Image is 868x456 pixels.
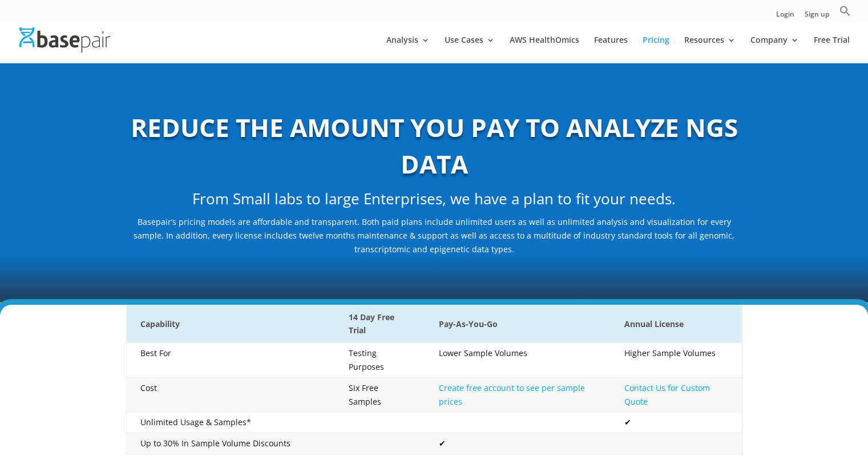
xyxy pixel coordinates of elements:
a: Search Icon Link [839,5,851,23]
td: Higher Sample Volumes [611,343,742,378]
a: Use Cases [445,36,495,63]
th: 14 Day Free Trial [335,305,425,343]
a: Features [594,36,628,63]
td: Six Free Samples [335,377,425,412]
a: Login [776,11,794,23]
a: Analysis [386,36,430,63]
td: Testing Purposes [335,343,425,378]
td: Unlimited Usage & Samples* [126,412,335,433]
td: ✔ [425,433,611,454]
a: Contact Us for Custom Quote [624,382,710,407]
a: Create free account to see per sample prices [439,382,585,407]
a: AWS HealthOmics [510,36,579,63]
td: Lower Sample Volumes [425,343,611,378]
a: Resources [684,36,736,63]
a: Sign up [805,11,829,23]
img: Basepair [19,27,110,52]
td: Best For [126,343,335,378]
th: Capability [126,305,335,343]
b: REDUCE THE AMOUNT YOU PAY TO ANALYZE NGS DATA [131,110,738,181]
td: Up to 30% In Sample Volume Discounts [126,433,335,454]
a: Free Trial [814,36,850,63]
a: Pricing [643,36,669,63]
th: Pay-As-You-Go [425,305,611,343]
th: Annual License [611,305,742,343]
td: ✔ [611,412,742,433]
span: Basepair’s pricing models are affordable and transparent. Both paid plans include unlimited users... [134,216,734,255]
h2: From Small labs to large Enterprises, we have a plan to fit your needs. [126,188,742,216]
td: Cost [126,377,335,412]
a: Company [750,36,799,63]
svg: Search [839,5,851,17]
